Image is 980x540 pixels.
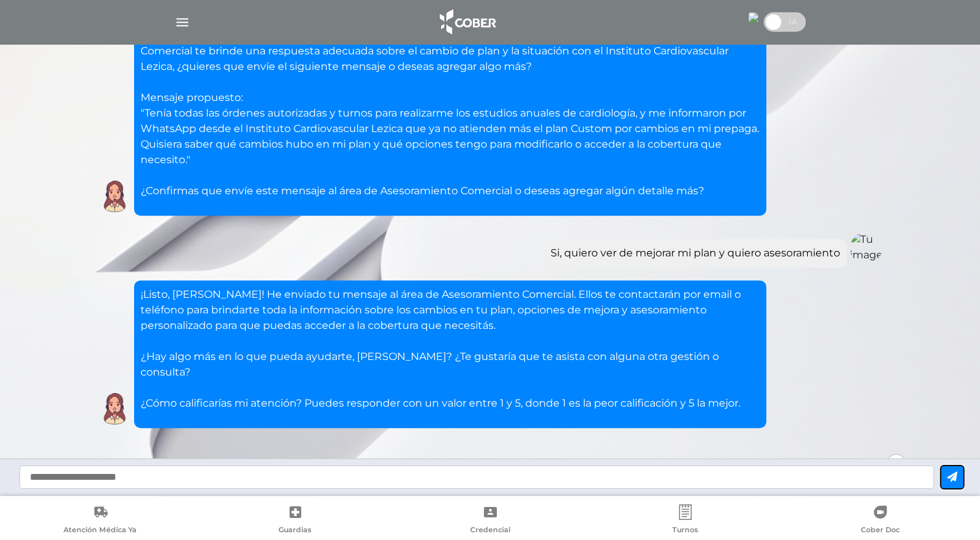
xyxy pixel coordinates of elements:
[279,525,312,537] span: Guardias
[433,6,501,38] img: logo_cober_home-white.png
[748,12,758,23] img: 28980
[672,525,698,537] span: Turnos
[3,504,198,537] a: Atención Médica Ya
[141,28,760,199] p: Gracias por el detalle, [PERSON_NAME]. Para poder gestionar tu consulta correctamente y que el ár...
[393,504,587,537] a: Credencial
[782,504,977,537] a: Cober Doc
[198,504,393,537] a: Guardias
[141,287,760,411] p: ¡Listo, [PERSON_NAME]! He enviado tu mensaje al área de Asesoramiento Comercial. Ellos te contact...
[470,525,510,537] span: Credencial
[587,504,782,537] a: Turnos
[98,180,131,212] img: Cober IA
[850,232,882,264] img: Tu imagen
[174,14,190,30] img: Cober_menu-lines-white.svg
[861,525,900,537] span: Cober Doc
[63,525,137,537] span: Atención Médica Ya
[551,245,840,261] div: Si, quiero ver de mejorar mi plan y quiero asesoramiento
[98,392,131,425] img: Cober IA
